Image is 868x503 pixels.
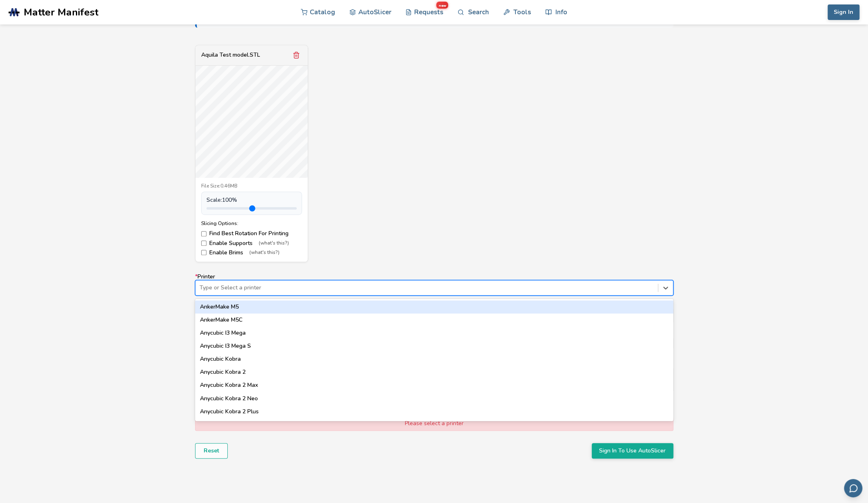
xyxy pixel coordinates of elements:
span: Matter Manifest [24,7,98,18]
label: Printer [195,274,673,296]
div: Anycubic I3 Mega [195,327,673,340]
button: Sign In To Use AutoSlicer [592,443,673,459]
div: Aquila Test model.STL [201,52,260,58]
div: Anycubic Kobra 2 Neo [195,392,673,405]
button: Sign In [828,4,859,20]
label: Enable Supports [201,240,302,247]
div: Anycubic Kobra 2 [195,366,673,379]
label: Enable Brims [201,249,302,256]
span: (what's this?) [259,240,289,246]
label: Find Best Rotation For Printing [201,230,302,237]
div: Anycubic Kobra 2 Plus [195,405,673,418]
div: Slicing Options: [201,221,302,226]
div: AnkerMake M5C [195,313,673,327]
span: new [436,1,448,9]
span: (what's this?) [249,250,280,256]
div: AnkerMake M5 [195,300,673,313]
div: Anycubic Kobra [195,353,673,366]
div: Anycubic Kobra 2 Max [195,379,673,392]
button: Remove model [291,49,302,61]
div: File Size: 0.46MB [201,183,302,189]
input: *PrinterType or Select a printerAnkerMake M5AnkerMake M5CAnycubic I3 MegaAnycubic I3 Mega SAnycub... [200,285,201,291]
input: Find Best Rotation For Printing [201,231,206,236]
div: Anycubic I3 Mega S [195,340,673,353]
input: Enable Supports(what's this?) [201,240,206,246]
button: Send feedback via email [844,479,862,497]
input: Enable Brims(what's this?) [201,250,206,255]
button: Reset [195,443,228,459]
div: Anycubic Kobra 2 Pro [195,418,673,431]
span: Scale: 100 % [206,197,237,203]
div: Please select a printer [195,417,673,430]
